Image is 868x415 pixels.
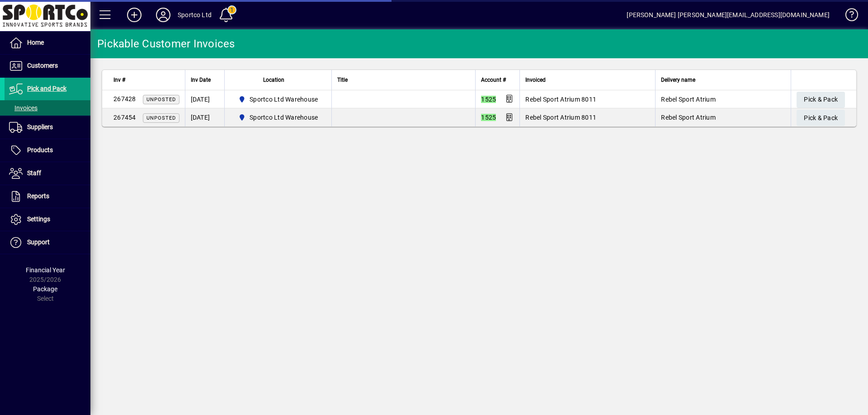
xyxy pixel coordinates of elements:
[27,62,58,69] span: Customers
[149,7,178,23] button: Profile
[9,104,38,112] span: Invoices
[185,108,224,126] td: [DATE]
[27,85,66,92] span: Pick and Pack
[263,75,284,85] span: Location
[146,97,176,103] span: Unposted
[27,215,50,223] span: Settings
[661,75,695,85] span: Delivery name
[27,123,53,131] span: Suppliers
[250,95,318,104] span: Sportco Ltd Warehouse
[5,100,90,116] a: Invoices
[113,114,136,121] span: 267454
[481,75,514,85] div: Account #
[5,55,90,77] a: Customers
[250,113,318,122] span: Sportco Ltd Warehouse
[113,95,136,103] span: 267428
[481,114,496,121] em: 1525
[113,75,179,85] div: Inv #
[5,162,90,185] a: Staff
[804,92,838,107] span: Pick & Pack
[113,75,125,85] span: Inv #
[5,32,90,54] a: Home
[627,8,830,22] div: [PERSON_NAME] [PERSON_NAME][EMAIL_ADDRESS][DOMAIN_NAME]
[525,96,596,103] span: Rebel Sport Atrium 8011
[27,39,44,46] span: Home
[797,110,845,126] button: Pick & Pack
[235,94,322,105] span: Sportco Ltd Warehouse
[27,192,49,200] span: Reports
[191,75,211,85] span: Inv Date
[337,75,348,85] span: Title
[185,90,224,108] td: [DATE]
[797,92,845,108] button: Pick & Pack
[5,185,90,208] a: Reports
[178,8,212,22] div: Sportco Ltd
[5,208,90,231] a: Settings
[97,37,235,51] div: Pickable Customer Invoices
[525,75,650,85] div: Invoiced
[5,116,90,139] a: Suppliers
[839,2,857,31] a: Knowledge Base
[661,75,785,85] div: Delivery name
[27,169,41,177] span: Staff
[525,114,596,121] span: Rebel Sport Atrium 8011
[27,238,50,246] span: Support
[33,285,57,293] span: Package
[191,75,219,85] div: Inv Date
[661,114,716,121] span: Rebel Sport Atrium
[804,111,838,126] span: Pick & Pack
[337,75,470,85] div: Title
[481,75,506,85] span: Account #
[26,266,65,274] span: Financial Year
[481,96,496,103] em: 1525
[230,75,326,85] div: Location
[27,146,53,154] span: Products
[146,115,176,121] span: Unposted
[5,139,90,162] a: Products
[235,112,322,123] span: Sportco Ltd Warehouse
[120,7,149,23] button: Add
[5,231,90,254] a: Support
[525,75,546,85] span: Invoiced
[661,96,716,103] span: Rebel Sport Atrium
